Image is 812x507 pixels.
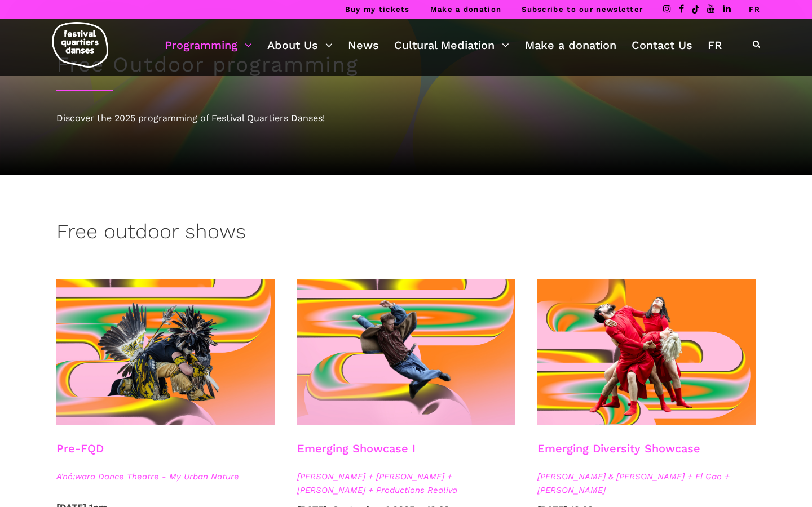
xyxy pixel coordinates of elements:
[52,22,108,68] img: logo-fqd-med
[345,5,410,14] a: Buy my tickets
[537,470,756,497] span: [PERSON_NAME] & [PERSON_NAME] + El Gao + [PERSON_NAME]
[537,442,700,455] a: Emerging Diversity Showcase
[525,35,616,55] a: Make a donation
[297,442,416,470] h3: Emerging Showcase I
[749,5,760,14] a: FR
[632,35,692,55] a: Contact Us
[56,111,756,126] div: Discover the 2025 programming of Festival Quartiers Danses!
[56,220,246,248] h3: Free outdoor shows
[394,35,509,55] a: Cultural Mediation
[297,470,515,497] span: [PERSON_NAME] + [PERSON_NAME] + [PERSON_NAME] + Productions Realiva
[56,442,104,470] h3: Pre-FQD
[165,35,252,55] a: Programming
[56,470,275,483] span: A'nó:wara Dance Theatre - My Urban Nature
[522,5,643,14] a: Subscribe to our newsletter
[708,35,722,55] a: FR
[430,5,502,14] a: Make a donation
[267,35,333,55] a: About Us
[348,35,379,55] a: News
